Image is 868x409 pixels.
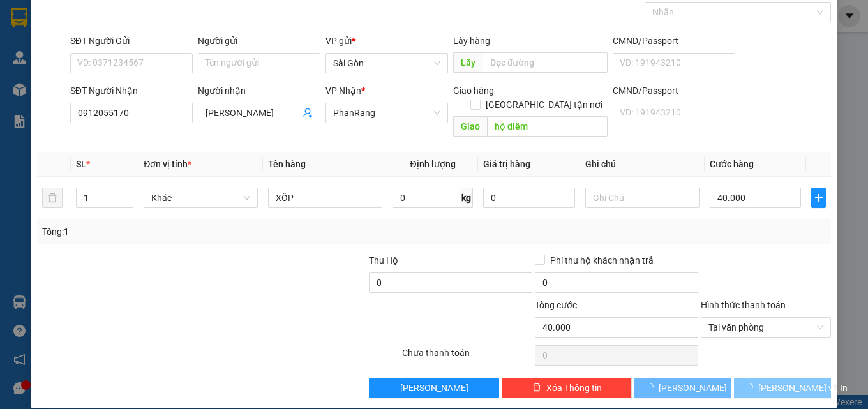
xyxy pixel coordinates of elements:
[634,378,731,398] button: [PERSON_NAME]
[535,300,577,310] span: Tổng cước
[198,84,320,98] div: Người nhận
[483,159,530,169] span: Giá trị hàng
[325,34,448,48] div: VP gửi
[483,52,608,73] input: Dọc đường
[333,103,440,123] span: PhanRang
[410,159,456,169] span: Định lượng
[16,93,25,102] span: phone
[701,300,786,310] label: Hình thức thanh toán
[487,116,608,137] input: Dọc đường
[401,346,534,368] div: Chưa thanh toán
[758,381,848,395] span: [PERSON_NAME] và In
[369,255,398,265] span: Thu Hộ
[453,52,483,73] span: Lấy
[502,378,632,398] button: deleteXóa Thông tin
[585,188,700,208] input: Ghi Chú
[369,378,499,398] button: [PERSON_NAME]
[580,152,705,177] th: Ghi chú
[453,86,494,96] span: Giao hàng
[734,378,831,398] button: [PERSON_NAME] và In
[151,188,250,207] span: Khác
[400,381,468,395] span: [PERSON_NAME]
[70,34,193,48] div: SĐT Người Gửi
[546,381,602,395] span: Xóa Thông tin
[268,159,306,169] span: Tên hàng
[708,318,823,337] span: Tại văn phòng
[744,383,758,392] span: loading
[42,225,336,239] div: Tổng: 1
[545,253,659,267] span: Phí thu hộ khách nhận trả
[325,86,361,96] span: VP Nhận
[16,91,73,133] li: 0933 539 179,0933 570 979
[613,34,735,48] div: CMND/Passport
[16,51,25,60] span: environment
[811,188,826,208] button: plus
[613,84,735,98] div: CMND/Passport
[70,84,193,98] div: SĐT Người Nhận
[645,383,659,392] span: loading
[710,159,754,169] span: Cước hàng
[483,188,575,208] input: 0
[460,188,473,208] span: kg
[198,34,320,48] div: Người gửi
[453,36,490,46] span: Lấy hàng
[481,98,608,112] span: [GEOGRAPHIC_DATA] tận nơi
[268,188,382,208] input: VD: Bàn, Ghế
[532,383,541,393] span: delete
[16,7,57,45] b: Thiện Trí
[16,48,73,91] li: 43 Hoàng [PERSON_NAME], P. 12
[42,188,63,208] button: delete
[659,381,727,395] span: [PERSON_NAME]
[333,54,440,73] span: Sài Gòn
[812,193,825,203] span: plus
[76,159,86,169] span: SL
[144,159,191,169] span: Đơn vị tính
[303,108,313,118] span: user-add
[453,116,487,137] span: Giao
